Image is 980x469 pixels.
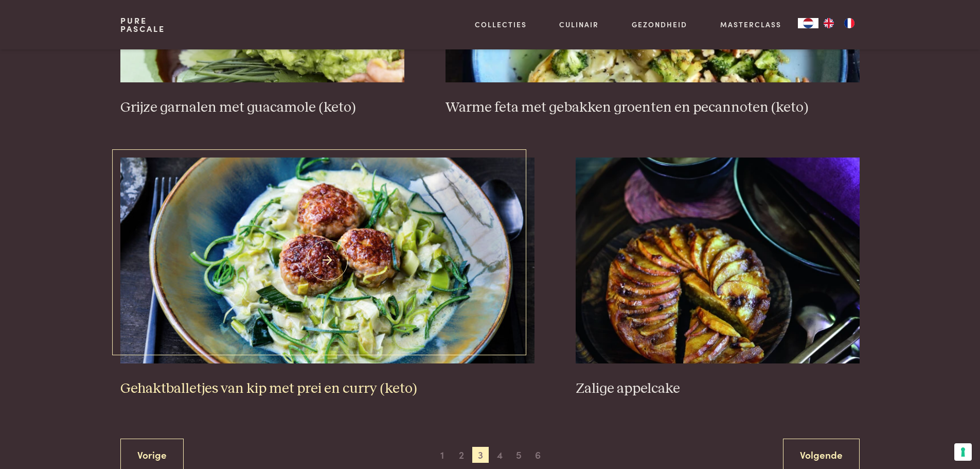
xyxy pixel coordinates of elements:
a: Gezondheid [632,19,687,30]
span: 4 [491,447,508,463]
a: FR [839,18,860,28]
ul: Language list [818,18,860,28]
a: Culinair [559,19,599,30]
a: NL [798,18,818,28]
div: Language [798,18,818,28]
button: Uw voorkeuren voor toestemming voor trackingtechnologieën [954,443,972,461]
img: Zalige appelcake [576,158,860,363]
a: PurePascale [120,16,165,33]
a: Collecties [475,19,527,30]
h3: Warme feta met gebakken groenten en pecannoten (keto) [446,99,860,117]
span: 5 [510,447,527,463]
a: Zalige appelcake Zalige appelcake [576,158,860,397]
h3: Grijze garnalen met guacamole (keto) [120,99,404,117]
h3: Zalige appelcake [576,380,860,398]
aside: Language selected: Nederlands [798,18,860,28]
a: Gehaktballetjes van kip met prei en curry (keto) Gehaktballetjes van kip met prei en curry (keto) [120,158,534,397]
a: Masterclass [720,19,781,30]
span: 2 [453,447,470,463]
h3: Gehaktballetjes van kip met prei en curry (keto) [120,380,534,398]
img: Gehaktballetjes van kip met prei en curry (keto) [120,158,534,363]
a: EN [818,18,839,28]
span: 1 [434,447,451,463]
span: 6 [530,447,546,463]
span: 3 [472,447,489,463]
